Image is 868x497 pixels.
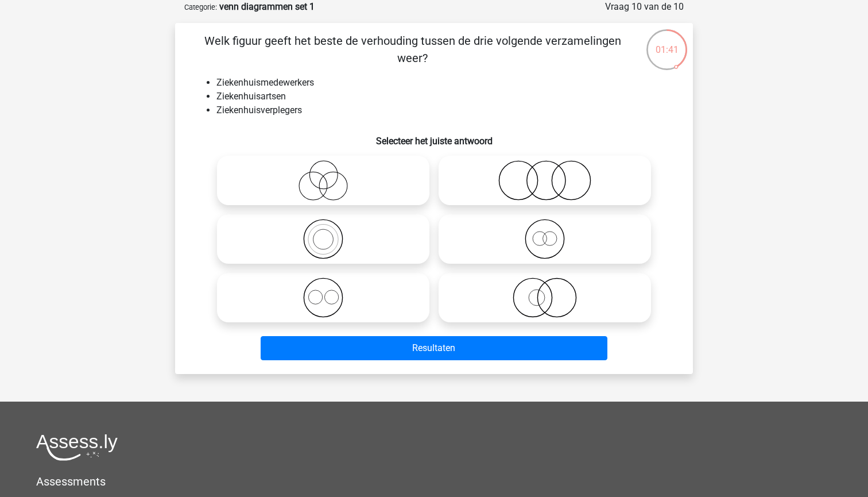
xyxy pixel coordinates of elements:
[184,3,217,11] small: Categorie:
[216,76,675,90] li: Ziekenhuismedewerkers
[193,32,631,67] p: Welk figuur geeft het beste de verhouding tussen de drie volgende verzamelingen weer?
[219,1,315,12] strong: venn diagrammen set 1
[216,103,675,117] li: Ziekenhuisverplegers
[36,434,118,461] img: Assessly logo
[216,90,675,103] li: Ziekenhuisartsen
[193,126,675,147] h6: Selecteer het juiste antwoord
[645,28,688,57] div: 01:41
[36,475,832,488] h5: Assessments
[261,336,608,360] button: Resultaten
